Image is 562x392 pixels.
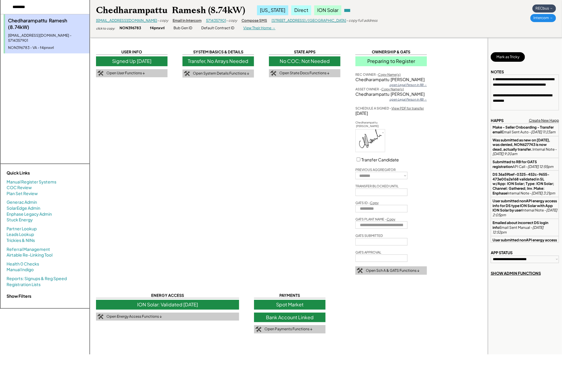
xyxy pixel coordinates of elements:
[174,26,192,31] div: Bub Gen ID
[389,83,427,87] div: open Legal Person in RB →
[355,110,427,116] div: [DATE]
[173,18,202,23] div: Email in Intercom
[96,56,168,66] div: Signed Up [DATE]
[7,191,38,197] a: Plan Set Review
[106,71,145,76] div: Open User Functions ↓
[226,18,237,23] div: - copy
[530,14,556,22] div: Intercom →
[355,87,404,91] div: ASSET OWNER -
[493,220,557,234] div: Email Sent Manual -
[206,18,226,23] a: 5714357901
[370,201,379,205] u: Copy
[7,185,32,191] a: COC Review
[7,217,33,223] a: Stuck Energy
[493,152,517,156] em: [DATE] 9:20am
[7,246,50,252] a: Referral Management
[7,211,52,217] a: Enphase Legacy Admin
[254,313,326,322] div: Bank Account Linked
[381,87,404,91] u: Copy Name(s)
[357,268,363,273] img: tool-icon.png
[493,172,557,195] div: Internal Note -
[7,205,40,211] a: SolarEdge Admin
[355,184,399,188] div: TRANSFER BLOCKED UNTIL
[493,138,551,152] strong: Was submitted as new on [DATE], was denied, NON627743 is now dead, actually transfer.
[120,26,141,31] div: NON396783
[7,252,52,258] a: Airtable Re-Linking Tool
[150,26,165,31] div: f4pnxvrl
[493,160,538,169] strong: Submitted to RB for GATS registration
[493,238,558,251] strong: User submitted nonAPI energy access info for DS type ION Solar with App ION Solar by user
[491,250,513,255] div: APP STATUS
[157,18,168,23] div: - copy
[529,118,559,123] div: Create New Happ
[291,5,311,15] div: Direct
[355,77,427,83] div: Chedharampattu [PERSON_NAME]
[532,191,555,195] em: [DATE] 3:21pm
[97,71,103,76] img: tool-icon.png
[7,237,35,243] a: Trickies & NINs
[96,26,115,30] div: click to copy:
[355,91,427,97] div: Chedharampattu [PERSON_NAME]
[493,125,554,134] strong: Make - Seller Onboarding - Transfer email
[493,199,558,212] strong: User submitted nonAPI energy access info for DS type ION Solar with App ION Solar by user
[389,97,427,101] div: open Legal Person in RB →
[254,300,326,309] div: Spot Market
[279,71,329,76] div: Open State Docs Functions ↓
[7,267,34,273] a: Manual Indigo
[182,49,254,55] div: SYSTEM BASICS & DETAILS
[355,217,395,221] div: GATS PLANT NAME -
[7,232,34,237] a: Leads Lookup
[378,72,401,76] u: Copy Name(s)
[528,164,553,169] em: [DATE] 12:55pm
[346,18,377,23] div: - copy full address
[355,121,385,128] div: Chedharampattu [PERSON_NAME]
[491,118,504,123] div: HAPPS
[493,160,557,169] div: API Call -
[7,199,37,205] a: Generac Admin
[356,129,385,152] img: C9K4wfV2YFAIECBAgQIAAAQIECBAgsAiBO4QsXxem3IvjZ4a23xqm+I2zQoAAAQIECBAgQIAAAQIECBAgQIAAAQIECBAgQIAA...
[355,167,396,172] div: PREVIOUS AGGREGATOR
[355,49,427,55] div: OWNERSHIP & GATS
[7,282,41,288] a: Registration Lists
[493,125,557,134] div: Email Sent Auto -
[241,18,267,23] div: Compose SMS
[493,199,557,217] div: Internal Note -
[7,293,31,299] strong: Show Filters
[355,72,401,77] div: REC OWNER -
[106,314,162,319] div: Open Energy Access Functions ↓
[243,26,275,31] div: View Their Home →
[493,138,557,156] div: Internal Note -
[7,276,67,282] a: Reports: Signups & Reg Speed
[355,250,381,254] div: GATS APPROVAL
[8,33,86,43] div: [EMAIL_ADDRESS][DOMAIN_NAME] - 5714357901
[366,268,419,273] div: Open Sch A & GATS Functions ↓
[7,226,37,232] a: Partner Lookup
[532,4,556,13] div: RECbus →
[355,106,424,110] div: SCHEDULE A SIGNED -
[184,71,190,76] img: tool-icon.png
[96,300,239,309] div: ION Solar: Validated [DATE]
[355,200,379,205] div: GATS ID -
[272,18,346,23] a: [STREET_ADDRESS] / [GEOGRAPHIC_DATA]
[7,261,39,267] a: Health 0 Checks
[8,17,86,31] div: Chedharampattu Ramesh (8.74kW)
[257,5,288,15] div: [US_STATE]
[355,233,383,238] div: GATS SUBMITTED
[269,49,340,55] div: STATE APPS
[491,52,525,62] button: Mark as Tricky
[96,293,239,298] div: ENERGY ACCESS
[97,314,103,320] img: tool-icon.png
[182,56,254,66] div: Transfer, No Arrays Needed
[8,45,86,50] div: NON396783 - VA - f4pnxvrl
[391,106,424,110] a: View PDF for transfer
[7,170,66,176] div: Quick Links
[314,5,341,15] div: ION Solar
[193,71,249,76] div: Open System Details Functions ↓
[96,18,157,23] a: [EMAIL_ADDRESS][DOMAIN_NAME]
[201,26,234,31] div: Default Contract ID
[264,327,312,332] div: Open Payments Functions ↓
[355,56,427,66] div: Preparing to Register
[531,130,555,134] em: [DATE] 11:23am
[493,238,557,256] div: Internal Note -
[491,271,541,276] div: SHOW ADMIN FUNCTIONS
